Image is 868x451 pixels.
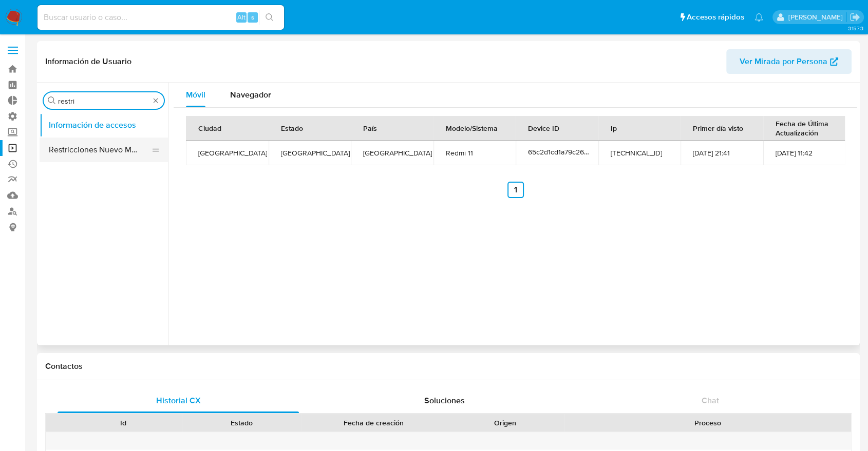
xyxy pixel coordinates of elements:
[433,141,516,165] td: Redmi 11
[433,116,516,141] th: Modelo/Sistema
[788,12,846,22] p: juan.tosini@mercadolibre.com
[251,12,254,22] span: s
[351,116,433,141] th: País
[269,116,351,141] th: Estado
[850,12,860,23] a: Salir
[572,418,844,428] div: Proceso
[702,395,719,406] span: Chat
[528,147,620,157] span: 65c2d1cd1a79c266a823529c
[598,116,681,141] th: Ip
[58,96,149,106] input: Buscar
[45,56,131,67] h1: Información de Usuario
[40,113,168,138] button: Información de accesos
[740,49,827,74] span: Ver Mirada por Persona
[230,89,271,101] span: Navegador
[186,141,269,165] td: [GEOGRAPHIC_DATA]
[152,96,160,105] button: Borrar
[156,395,201,406] span: Historial CX
[453,418,557,428] div: Origen
[186,89,205,101] span: Móvil
[71,418,175,428] div: Id
[259,10,280,25] button: search-icon
[269,141,351,165] td: [GEOGRAPHIC_DATA]
[351,141,433,165] td: [GEOGRAPHIC_DATA]
[687,12,744,23] span: Accesos rápidos
[40,138,160,162] button: Restricciones Nuevo Mundo
[507,182,524,198] a: Ir a la página 1
[174,83,857,107] div: Tabs
[424,395,465,406] span: Soluciones
[237,12,246,22] span: Alt
[763,141,846,165] td: [DATE] 11:42
[48,96,56,105] button: Buscar
[308,418,439,428] div: Fecha de creación
[516,116,598,141] th: Device ID
[45,361,852,371] h1: Contactos
[681,141,763,165] td: [DATE] 21:41
[763,116,846,141] th: Fecha de Última Actualización
[186,116,269,141] th: Ciudad
[754,13,763,22] a: Notificaciones
[681,116,763,141] th: Primer día visto
[726,49,852,74] button: Ver Mirada por Persona
[190,418,294,428] div: Estado
[37,11,284,24] input: Buscar usuario o caso...
[186,182,845,198] nav: Paginación
[598,141,681,165] td: [TECHNICAL_ID]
